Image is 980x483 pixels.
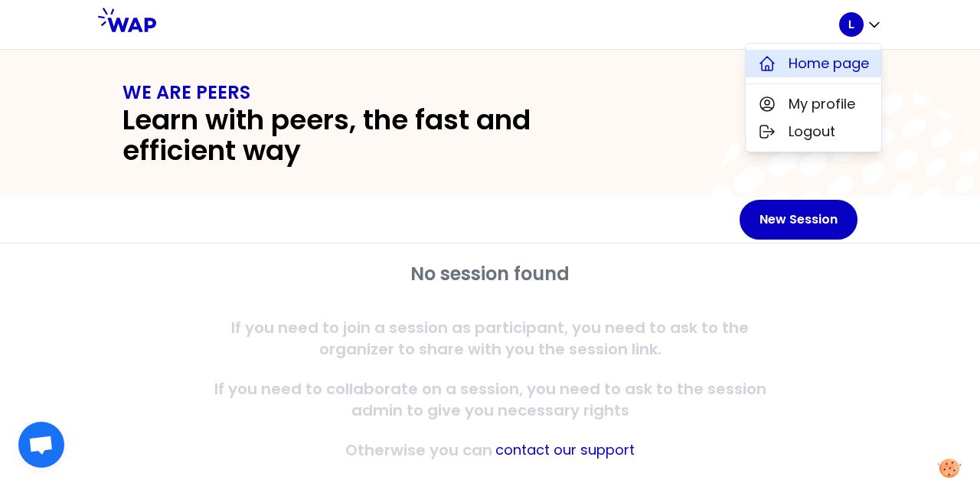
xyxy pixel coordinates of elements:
span: My profile [789,93,855,115]
div: L [745,43,882,152]
h2: Learn with peers, the fast and efficient way [122,105,637,166]
button: L [839,12,882,37]
span: Home page [789,53,869,74]
h2: No session found [196,262,784,286]
p: L [848,17,854,32]
button: contact our support [495,439,635,461]
div: Ouvrir le chat [18,422,64,468]
h1: WE ARE PEERS [122,80,857,105]
p: If you need to join a session as participant, you need to ask to the organizer to share with you ... [196,317,784,360]
span: Logout [789,121,835,142]
p: Otherwise you can [345,439,492,461]
button: New Session [740,200,857,240]
p: If you need to collaborate on a session, you need to ask to the session admin to give you necessa... [196,378,784,421]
